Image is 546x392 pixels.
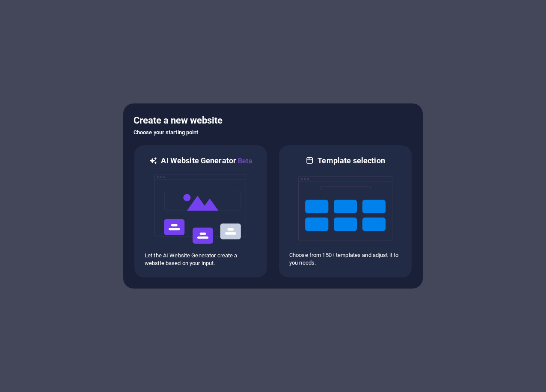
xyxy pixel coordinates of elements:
p: Let the AI Website Generator create a website based on your input. [145,252,257,267]
div: AI Website GeneratorBetaaiLet the AI Website Generator create a website based on your input. [134,144,268,278]
p: Choose from 150+ templates and adjust it to you needs. [289,251,401,267]
span: Beta [236,157,252,165]
h6: AI Website Generator [161,156,252,166]
h6: Choose your starting point [134,127,412,138]
img: ai [154,166,248,252]
h5: Create a new website [134,114,412,127]
h6: Template selection [318,156,385,166]
div: Template selectionChoose from 150+ templates and adjust it to you needs. [278,144,412,278]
